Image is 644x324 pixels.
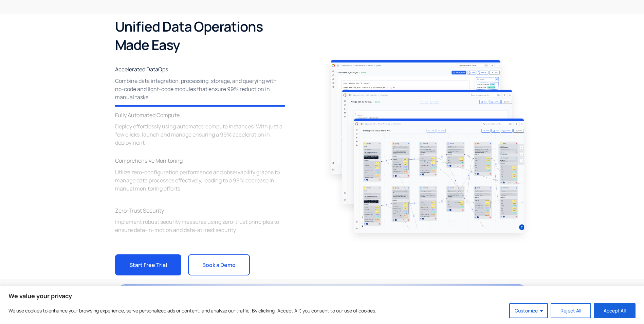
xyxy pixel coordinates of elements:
span: Deploy effortlessly using automated compute instances. With just a few clicks, launch and manage ... [115,122,285,147]
span: Implement robust security measures using zero-trust principles to ensure data-in-motion and data-... [115,218,285,234]
a: Start Free Trial [115,254,181,275]
span: Zero-Trust Security [115,207,164,214]
span: Comprehensive Monitoring [115,157,183,164]
span: Accelerated DataOps [115,66,168,73]
span: Book a Demo [202,262,236,268]
h2: Unified Data Operations Made Easy [115,17,285,54]
p: We value your privacy [8,292,636,300]
iframe: Chat Widget [531,251,644,324]
span: Combine data integration, processing, storage, and querying with no-code and light-code modules t... [115,77,285,101]
button: Customize [509,303,548,318]
span: Utilize zero-configuration performance and observability graphs to manage data processes effectiv... [115,168,285,193]
p: We use cookies to enhance your browsing experience, serve personalized ads or content, and analyz... [8,307,376,315]
a: Book a Demo [188,254,250,275]
div: Sohbet Aracı [531,251,644,324]
span: Fully Automated Compute [115,111,180,119]
span: Start Free Trial [129,262,167,268]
